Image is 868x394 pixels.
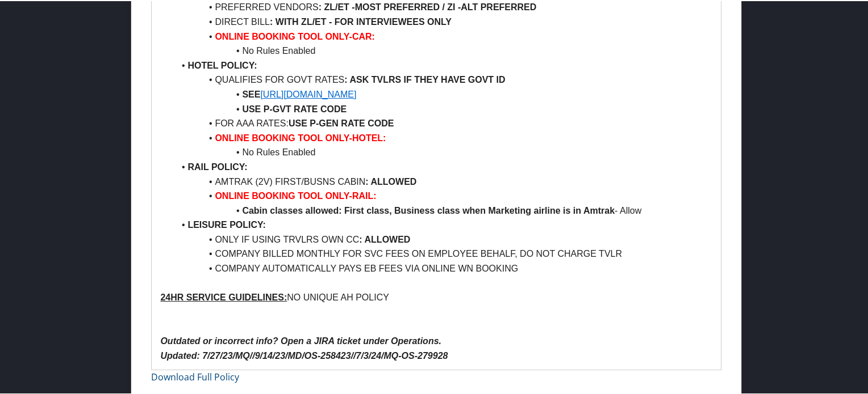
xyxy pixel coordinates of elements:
[270,16,452,26] strong: : WITH ZL/ET - FOR INTERVIEWEES ONLY
[187,161,247,171] strong: RAIL POLICY:
[242,103,347,113] strong: USE P-GVT RATE CODE
[174,71,712,86] li: QUALIFIES FOR GOVT RATES
[319,1,322,11] strong: :
[160,289,712,304] p: NO UNIQUE AH POLICY
[344,74,505,83] strong: : ASK TVLRS IF THEY HAVE GOVT ID
[160,335,441,345] em: Outdated or incorrect info? Open a JIRA ticket under Operations.
[359,234,410,243] strong: : ALLOWED
[174,202,712,217] li: - Allow
[174,260,712,275] li: COMPANY AUTOMATICALLY PAYS EB FEES VIA ONLINE WN BOOKING
[187,60,257,69] strong: HOTEL POLICY:
[174,14,712,28] li: DIRECT BILL
[174,43,712,57] li: No Rules Enabled
[215,190,376,200] strong: ONLINE BOOKING TOOL ONLY-RAIL:
[215,31,375,40] strong: ONLINE BOOKING TOOL ONLY-CAR:
[324,1,536,11] strong: ZL/ET -MOST PREFERRED / ZI -ALT PREFERRED
[187,219,266,228] strong: LEISURE POLICY:
[215,132,386,142] strong: ONLINE BOOKING TOOL ONLY-HOTEL:
[151,370,239,382] a: Download Full Policy
[174,144,712,159] li: No Rules Enabled
[174,245,712,260] li: COMPANY BILLED MONTHLY FOR SVC FEES ON EMPLOYEE BEHALF, DO NOT CHARGE TVLR
[215,234,359,243] span: ONLY IF USING TRVLRS OWN CC
[174,115,712,130] li: FOR AAA RATES:
[160,350,448,359] em: Updated: 7/27/23/MQ//9/14/23/MD/OS-258423//7/3/24/MQ-OS-279928
[289,117,394,127] strong: USE P-GEN RATE CODE
[242,88,260,98] strong: SEE
[260,88,356,98] a: [URL][DOMAIN_NAME]
[160,291,287,301] u: 24HR SERVICE GUIDELINES:
[242,205,615,214] strong: Cabin classes allowed: First class, Business class when Marketing airline is in Amtrak
[174,173,712,188] li: AMTRAK (2V) FIRST/BUSNS CABIN
[365,176,416,185] strong: : ALLOWED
